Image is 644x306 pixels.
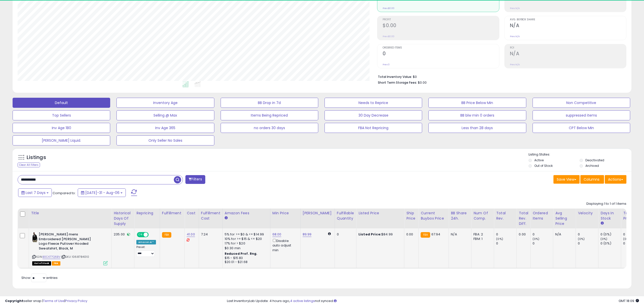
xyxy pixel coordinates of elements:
[584,177,599,182] span: Columns
[225,251,258,256] b: Reduced Prof. Rng.
[225,260,266,264] div: $20.01 - $21.68
[510,51,626,58] h2: N/A
[225,237,266,241] div: 10% for >= $15 & <= $20
[451,211,469,221] div: BB Share 24h.
[600,241,621,246] div: 0 (0%)
[32,261,51,266] span: All listings that are currently out of stock and unavailable for purchase on Amazon
[451,232,467,237] div: N/A
[533,237,540,241] small: (0%)
[578,241,598,246] div: 0
[578,211,596,216] div: Velocity
[116,123,214,133] button: Inv Age 365
[578,232,598,237] div: 0
[383,7,394,10] small: Prev: $0.00
[325,110,422,120] button: 30 Day Decrease
[225,256,266,260] div: $15 - $15.83
[533,232,553,237] div: 0
[358,232,381,237] b: Listed Price:
[272,211,298,216] div: Min Price
[114,211,132,226] div: Historical Days Of Supply
[510,23,626,29] h2: N/A
[61,255,89,259] span: | SKU: 1068784010
[78,188,126,197] button: [DATE]-31 - Aug-06
[65,298,87,303] a: Privacy Policy
[21,275,58,280] span: Show: entries
[428,98,526,108] button: BB Price Below Min
[53,191,76,195] span: Compared to:
[580,175,604,184] button: Columns
[496,241,516,246] div: 0
[5,299,87,303] div: seller snap | |
[290,298,315,303] a: 4 active listings
[623,211,641,221] div: Total Profit
[187,232,195,237] a: 41.00
[623,237,630,241] small: (0%)
[337,232,352,237] div: 0
[406,211,416,221] div: Ship Price
[428,110,526,120] button: BB blw min 0 orders
[85,190,119,195] span: [DATE]-31 - Aug-06
[585,158,604,162] label: Deactivated
[114,232,130,237] div: 235.00
[43,298,64,303] a: Terms of Use
[555,232,572,237] div: N/A
[473,232,490,237] div: FBA: 2
[431,232,440,237] span: 67.94
[428,123,526,133] button: Less than 28 days
[605,175,626,184] button: Actions
[187,211,197,216] div: Cost
[225,241,266,246] div: 17% for > $20
[383,23,499,29] h2: $0.00
[358,232,400,237] div: $84.99
[578,237,585,241] small: (0%)
[221,110,318,120] button: Items Being Repriced
[32,232,37,242] img: 31VjTSs+rvL._SL40_.jpg
[5,298,23,303] strong: Copyright
[421,211,447,221] div: Current Buybox Price
[533,241,553,246] div: 0
[272,238,297,252] div: Disable auto adjust min
[32,232,108,265] div: ASIN:
[26,190,46,195] span: Last 7 Days
[116,135,214,145] button: Only Seller No Sales
[337,211,354,221] div: Fulfillable Quantity
[39,232,100,252] b: [PERSON_NAME] mens Embroidered [PERSON_NAME] Logo Fleece Pullover Hooded Sweatshirt, Black, M
[136,240,156,244] div: Amazon AI *
[116,98,214,108] button: Inventory Age
[533,211,551,221] div: Ordered Items
[116,110,214,120] button: Selling @ Max
[600,221,603,226] small: Days In Stock.
[13,123,110,133] button: Inv Age 180
[162,211,182,216] div: Fulfillment
[13,98,110,108] button: Default
[137,233,144,237] span: ON
[519,211,528,226] div: Total Rev. Diff.
[225,211,268,216] div: Amazon Fees
[227,299,639,303] div: Last InventoryLab Update: 4 hours ago, not synced.
[534,158,544,162] label: Active
[534,164,553,168] label: Out of Stock
[225,246,266,250] div: $0.30 min
[585,164,599,168] label: Archived
[162,232,171,238] small: FBA
[529,152,631,157] p: Listing States:
[553,175,580,184] button: Save View
[13,135,110,145] button: [PERSON_NAME] Liquid.
[383,51,499,58] h2: 0
[13,110,110,120] button: Top Sellers
[519,232,527,237] div: 0.00
[418,80,427,85] span: $0.00
[496,232,516,237] div: 0
[406,232,415,237] div: 0.00
[136,211,158,216] div: Repricing
[18,188,52,197] button: Last 7 Days
[496,211,514,221] div: Total Rev.
[378,80,417,85] b: Short Term Storage Fees:
[510,7,520,10] small: Prev: N/A
[383,18,499,21] span: Profit
[378,73,623,79] li: $0
[555,211,574,226] div: Avg Selling Price
[510,35,520,38] small: Prev: N/A
[383,35,394,38] small: Prev: $0.00
[623,241,643,246] div: 0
